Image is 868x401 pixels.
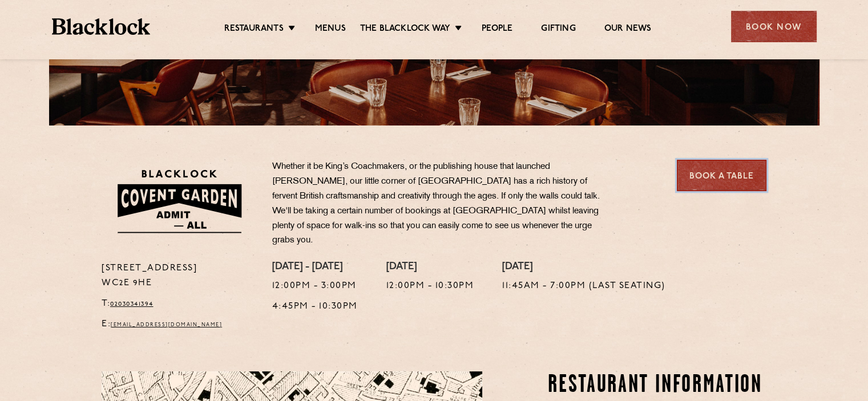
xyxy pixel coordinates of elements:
[548,371,766,400] h2: Restaurant information
[386,279,474,294] p: 12:00pm - 10:30pm
[541,23,575,36] a: Gifting
[110,301,154,307] a: 02030341394
[360,23,450,36] a: The Blacklock Way
[272,160,609,248] p: Whether it be King’s Coachmakers, or the publishing house that launched [PERSON_NAME], our little...
[482,23,512,36] a: People
[224,23,284,36] a: Restaurants
[272,279,358,294] p: 12:00pm - 3:00pm
[731,11,817,42] div: Book Now
[502,279,665,294] p: 11:45am - 7:00pm (Last Seating)
[52,18,151,35] img: BL_Textured_Logo-footer-cropped.svg
[677,160,766,191] a: Book a Table
[102,261,255,291] p: [STREET_ADDRESS] WC2E 9HE
[502,261,665,274] h4: [DATE]
[102,160,255,242] img: BLA_1470_CoventGarden_Website_Solid.svg
[102,297,255,311] p: T:
[604,23,652,36] a: Our News
[102,317,255,332] p: E:
[111,322,222,327] a: [EMAIL_ADDRESS][DOMAIN_NAME]
[386,261,474,274] h4: [DATE]
[315,23,346,36] a: Menus
[272,299,358,314] p: 4:45pm - 10:30pm
[272,261,358,274] h4: [DATE] - [DATE]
